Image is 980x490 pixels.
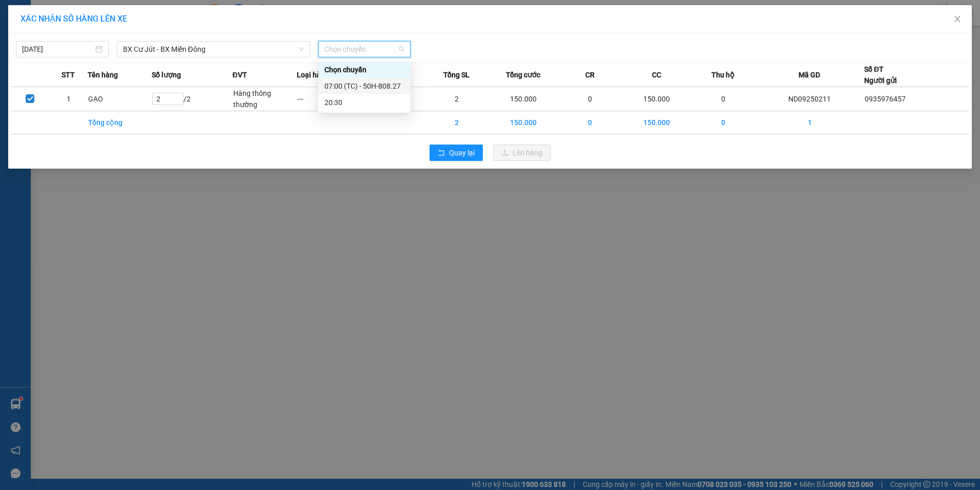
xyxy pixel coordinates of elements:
[123,42,304,57] span: BX Cư Jút - BX Miền Đông
[49,87,88,111] td: 1
[691,111,756,134] td: 0
[443,69,469,80] span: Tổng SL
[558,87,622,111] td: 0
[489,87,558,111] td: 150.000
[756,87,865,111] td: ND09250211
[324,42,405,57] span: Chọn chuyến
[864,64,897,86] div: Số ĐT Người gửi
[88,69,118,80] span: Tên hàng
[22,44,93,55] input: 12/09/2025
[489,111,558,134] td: 150.000
[691,87,756,111] td: 0
[88,87,152,111] td: GẠO
[298,46,304,52] span: down
[652,69,661,80] span: CC
[425,87,489,111] td: 2
[297,87,361,111] td: ---
[799,69,820,80] span: Mã GD
[88,111,152,134] td: Tổng cộng
[943,5,972,34] button: Close
[62,69,75,80] span: STT
[756,111,865,134] td: 1
[438,149,445,157] span: rollback
[425,111,489,134] td: 2
[233,69,247,80] span: ĐVT
[558,111,622,134] td: 0
[585,69,595,80] span: CR
[318,62,411,78] div: Chọn chuyến
[506,69,540,80] span: Tổng cước
[430,145,483,161] button: rollbackQuay lại
[493,145,550,161] button: uploadLên hàng
[152,87,233,111] td: / 2
[622,87,691,111] td: 150.000
[324,80,404,92] div: 07:00 (TC) - 50H-808.27
[449,147,475,158] span: Quay lại
[297,69,329,80] span: Loại hàng
[711,69,734,80] span: Thu hộ
[21,14,127,24] span: XÁC NHẬN SỐ HÀNG LÊN XE
[324,64,404,75] div: Chọn chuyến
[233,87,297,111] td: Hàng thông thường
[324,97,404,108] div: 20:30
[865,95,906,103] span: 0935976457
[152,69,181,80] span: Số lượng
[622,111,691,134] td: 150.000
[953,15,962,23] span: close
